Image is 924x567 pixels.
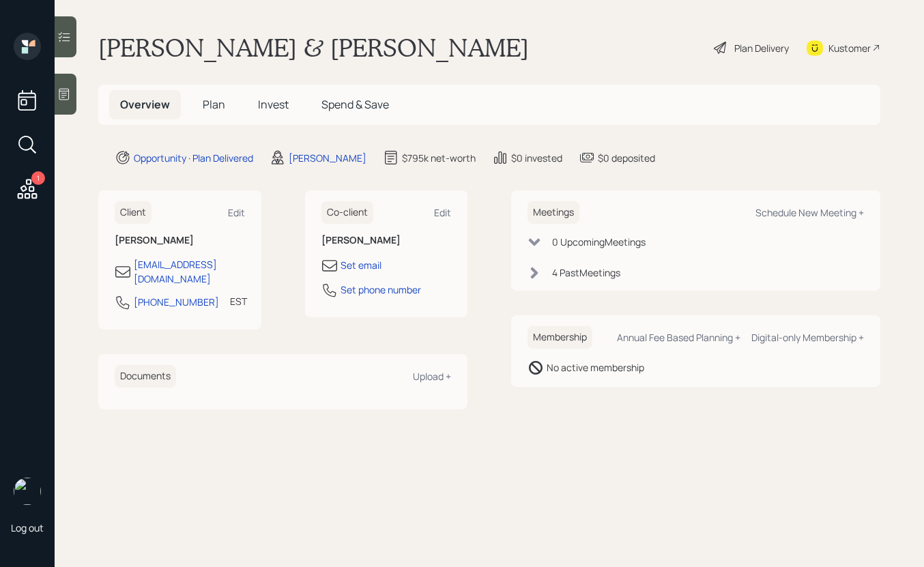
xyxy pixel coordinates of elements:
div: EST [230,294,247,308]
h6: Client [115,201,151,224]
span: Overview [120,97,170,112]
span: Spend & Save [321,97,389,112]
div: Log out [11,521,44,534]
h6: Documents [115,365,176,388]
div: [EMAIL_ADDRESS][DOMAIN_NAME] [134,257,245,286]
h6: [PERSON_NAME] [115,235,245,246]
div: Edit [228,206,245,219]
div: 1 [31,171,45,185]
h6: Co-client [321,201,373,224]
div: Schedule New Meeting + [755,206,864,219]
div: Set phone number [341,282,421,297]
div: [PERSON_NAME] [289,151,366,165]
h6: Meetings [528,201,579,224]
div: $795k net-worth [402,151,476,165]
h1: [PERSON_NAME] & [PERSON_NAME] [98,33,529,63]
span: Invest [258,97,289,112]
div: 0 Upcoming Meeting s [552,235,646,249]
div: No active membership [547,360,644,375]
div: $0 invested [511,151,562,165]
h6: Membership [528,326,592,349]
div: Kustomer [828,41,871,55]
div: Set email [341,258,381,272]
img: aleksandra-headshot.png [14,478,41,505]
div: Plan Delivery [734,41,789,55]
div: Opportunity · Plan Delivered [134,151,253,165]
div: 4 Past Meeting s [552,265,620,280]
div: $0 deposited [598,151,655,165]
div: Edit [434,206,451,219]
div: [PHONE_NUMBER] [134,295,219,309]
span: Plan [203,97,225,112]
div: Annual Fee Based Planning + [617,331,740,344]
h6: [PERSON_NAME] [321,235,452,246]
div: Digital-only Membership + [751,331,864,344]
div: Upload + [413,370,451,383]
